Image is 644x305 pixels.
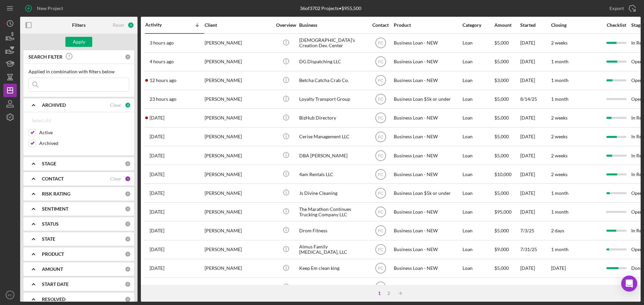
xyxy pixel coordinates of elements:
[205,278,272,296] div: [PERSON_NAME]
[150,265,164,271] time: 2025-08-11 20:54
[520,22,550,28] div: Started
[378,60,383,64] text: FC
[494,53,520,71] div: $5,000
[378,210,383,214] text: FC
[378,78,383,83] text: FC
[520,203,550,221] div: [DATE]
[42,206,68,212] b: SENTIMENT
[520,72,550,89] div: [DATE]
[205,222,272,239] div: [PERSON_NAME]
[110,102,121,108] div: Clear
[520,184,550,202] div: [DATE]
[205,53,272,71] div: [PERSON_NAME]
[150,40,174,46] time: 2025-08-15 16:41
[520,241,550,258] div: 7/31/25
[394,147,461,164] div: Business Loan - NEW
[299,147,366,164] div: DBA [PERSON_NAME]
[368,22,393,28] div: Contact
[378,97,383,102] text: FC
[29,54,62,60] b: SEARCH FILTER
[520,278,550,296] div: 7/3/25
[110,176,121,181] div: Clear
[463,53,494,71] div: Loan
[42,282,69,287] b: START DATE
[494,259,520,277] div: $5,000
[150,78,176,83] time: 2025-08-15 07:24
[299,203,366,221] div: The Marathon Continues Trucking Company LLC
[394,259,461,277] div: Business Loan - NEW
[42,221,59,227] b: STATUS
[32,114,51,127] div: Select All
[394,278,461,296] div: Business Loan - NEW
[551,265,566,271] time: [DATE]
[394,184,461,202] div: Business Loan $5k or under
[494,203,520,221] div: $95,000
[463,203,494,221] div: Loan
[378,116,383,121] text: FC
[551,246,569,252] time: 1 month
[394,109,461,127] div: Business Loan - NEW
[205,34,272,52] div: [PERSON_NAME]
[150,228,164,233] time: 2025-08-12 13:54
[205,147,272,164] div: [PERSON_NAME]
[205,128,272,146] div: [PERSON_NAME]
[463,22,494,28] div: Category
[551,228,564,233] time: 2 days
[150,284,164,290] time: 2025-08-10 13:51
[150,209,164,215] time: 2025-08-12 15:50
[378,229,383,233] text: FC
[494,147,520,164] div: $5,000
[378,153,383,158] text: FC
[494,22,520,28] div: Amount
[150,115,164,121] time: 2025-08-14 18:51
[299,165,366,183] div: 4am Rentals LLC
[463,259,494,277] div: Loan
[551,171,568,177] time: 2 weeks
[150,134,164,139] time: 2025-08-14 18:15
[394,241,461,258] div: Business Loan - NEW
[125,176,131,182] div: 1
[125,54,131,60] div: 0
[520,147,550,164] div: [DATE]
[494,34,520,52] div: $5,000
[299,34,366,52] div: [DEMOGRAPHIC_DATA]'s Creation Dev. Center
[299,22,366,28] div: Business
[520,165,550,183] div: [DATE]
[299,184,366,202] div: Js Divine Cleaning
[494,165,520,183] div: $10,000
[72,22,86,28] b: Filters
[494,109,520,127] div: $5,000
[463,128,494,146] div: Loan
[150,247,164,252] time: 2025-08-12 02:12
[394,53,461,71] div: Business Loan - NEW
[394,203,461,221] div: Business Loan - NEW
[463,34,494,52] div: Loan
[394,222,461,239] div: Business Loan - NEW
[520,90,550,108] div: 8/14/25
[205,184,272,202] div: [PERSON_NAME]
[394,72,461,89] div: Business Loan - NEW
[299,109,366,127] div: BizHub Directory
[494,184,520,202] div: $5,000
[384,291,393,296] div: 2
[378,191,383,196] text: FC
[205,90,272,108] div: [PERSON_NAME]
[127,22,134,28] div: 3
[520,53,550,71] div: [DATE]
[205,203,272,221] div: [PERSON_NAME]
[42,266,63,272] b: AMOUNT
[150,59,174,64] time: 2025-08-15 15:14
[551,115,568,121] time: 2 weeks
[150,190,164,196] time: 2025-08-12 16:31
[378,172,383,177] text: FC
[394,90,461,108] div: Business Loan $5k or under
[3,288,17,302] button: FC
[205,241,272,258] div: [PERSON_NAME]
[125,251,131,257] div: 0
[494,278,520,296] div: $15,000
[551,96,569,102] time: 1 month
[205,22,272,28] div: Client
[520,128,550,146] div: [DATE]
[551,209,569,215] time: 1 month
[29,69,129,74] div: Applied in combination with filters below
